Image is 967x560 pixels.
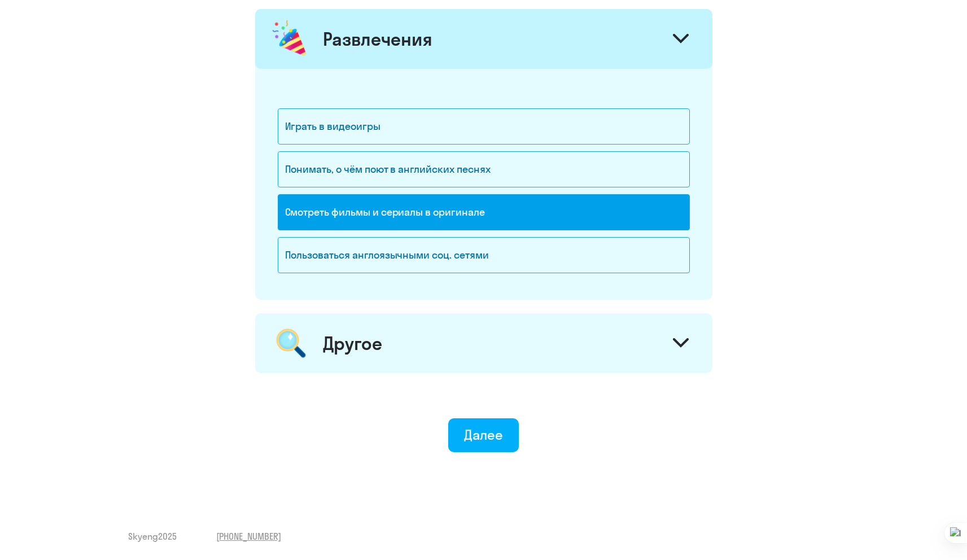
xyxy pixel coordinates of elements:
div: Смотреть фильмы и сериалы в оригинале [278,194,690,230]
span: Skyeng 2025 [128,530,177,542]
div: Играть в видеоигры [278,108,690,145]
div: Пользоваться англоязычными соц. сетями [278,237,690,273]
img: celebration.png [270,18,310,60]
img: magnifier.png [270,322,312,364]
a: [PHONE_NUMBER] [216,530,281,542]
div: Далее [464,426,503,444]
div: Понимать, о чём поют в английских песнях [278,151,690,187]
button: Далее [448,418,519,452]
div: Другое [323,332,382,355]
div: Развлечения [323,28,432,50]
